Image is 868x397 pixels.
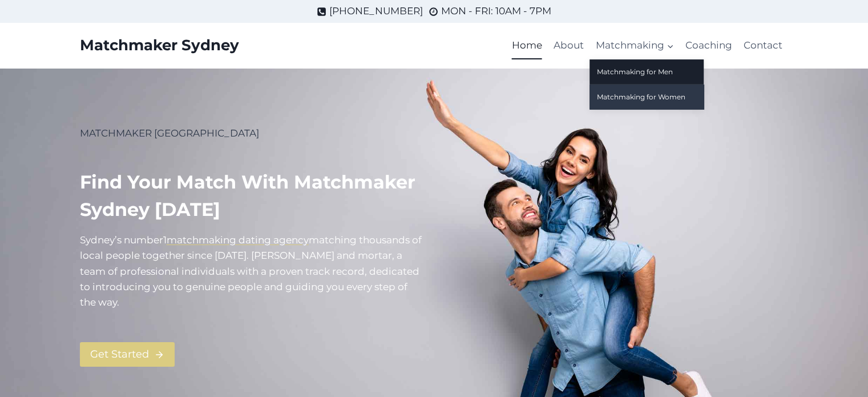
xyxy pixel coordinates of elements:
[590,59,704,84] a: Matchmaking for Men
[80,37,239,54] a: Matchmaker Sydney
[680,32,738,59] a: Coaching
[309,234,319,246] mark: m
[317,3,423,19] a: [PHONE_NUMBER]
[441,3,551,19] span: MON - FRI: 10AM - 7PM
[506,32,789,59] nav: Primary
[590,85,704,109] a: Matchmaking for Women
[329,3,423,19] span: [PHONE_NUMBER]
[80,232,425,310] p: Sydney’s number atching thousands of local people together since [DATE]. [PERSON_NAME] and mortar...
[80,126,425,141] p: MATCHMAKER [GEOGRAPHIC_DATA]
[80,342,175,367] a: Get Started
[738,32,788,59] a: Contact
[80,169,425,223] h1: Find your match with Matchmaker Sydney [DATE]
[548,32,590,59] a: About
[506,32,548,59] a: Home
[590,32,679,59] button: Child menu of Matchmaking
[163,234,167,246] mark: 1
[90,346,149,363] span: Get Started
[167,234,309,246] a: matchmaking dating agency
